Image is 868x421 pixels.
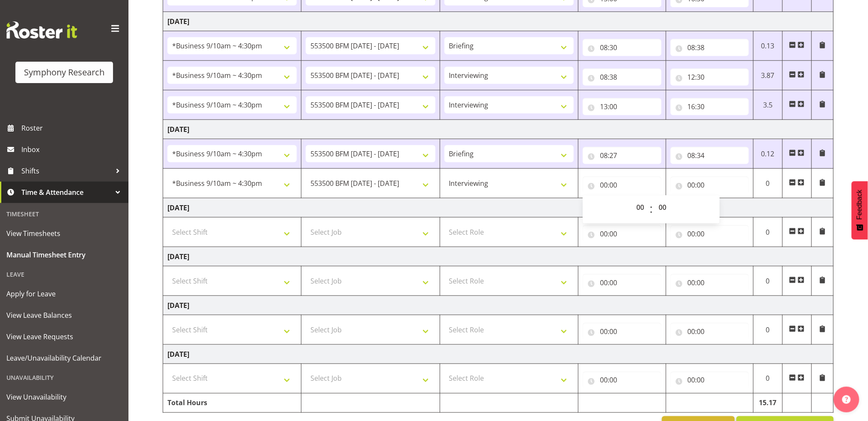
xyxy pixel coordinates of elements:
[163,296,834,315] td: [DATE]
[163,12,834,31] td: [DATE]
[163,394,301,413] td: Total Hours
[753,364,782,394] td: 0
[163,120,834,139] td: [DATE]
[21,122,124,134] span: Roster
[2,244,126,266] a: Manual Timesheet Entry
[6,330,122,343] span: View Leave Requests
[2,205,126,223] div: Timesheet
[671,225,749,242] input: Click to select...
[671,98,749,115] input: Click to select...
[6,248,122,261] span: Manual Timesheet Entry
[2,223,126,244] a: View Timesheets
[842,395,851,404] img: help-xxl-2.png
[753,61,782,90] td: 3.87
[753,218,782,247] td: 0
[2,369,126,386] div: Unavailability
[856,190,864,220] span: Feedback
[6,391,122,403] span: View Unavailability
[6,227,122,240] span: View Timesheets
[671,39,749,56] input: Click to select...
[2,326,126,347] a: View Leave Requests
[2,266,126,283] div: Leave
[852,181,868,239] button: Feedback - Show survey
[753,266,782,296] td: 0
[163,247,834,266] td: [DATE]
[650,199,653,220] span: :
[671,274,749,291] input: Click to select...
[24,66,104,79] div: Symphony Research
[6,352,122,364] span: Leave/Unavailability Calendar
[671,176,749,194] input: Click to select...
[21,164,111,177] span: Shifts
[6,21,77,39] img: Rosterit website logo
[21,186,111,199] span: Time & Attendance
[753,31,782,61] td: 0.13
[753,394,782,413] td: 15.17
[6,309,122,322] span: View Leave Balances
[583,39,661,56] input: Click to select...
[2,283,126,305] a: Apply for Leave
[583,69,661,86] input: Click to select...
[163,345,834,364] td: [DATE]
[753,315,782,345] td: 0
[583,176,661,194] input: Click to select...
[163,198,834,218] td: [DATE]
[583,323,661,340] input: Click to select...
[2,386,126,408] a: View Unavailability
[583,225,661,242] input: Click to select...
[671,69,749,86] input: Click to select...
[21,143,124,156] span: Inbox
[753,139,782,169] td: 0.12
[583,372,661,389] input: Click to select...
[583,147,661,164] input: Click to select...
[671,323,749,340] input: Click to select...
[2,305,126,326] a: View Leave Balances
[2,347,126,369] a: Leave/Unavailability Calendar
[671,147,749,164] input: Click to select...
[583,98,661,115] input: Click to select...
[6,287,122,300] span: Apply for Leave
[671,372,749,389] input: Click to select...
[753,90,782,120] td: 3.5
[753,169,782,198] td: 0
[583,274,661,291] input: Click to select...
